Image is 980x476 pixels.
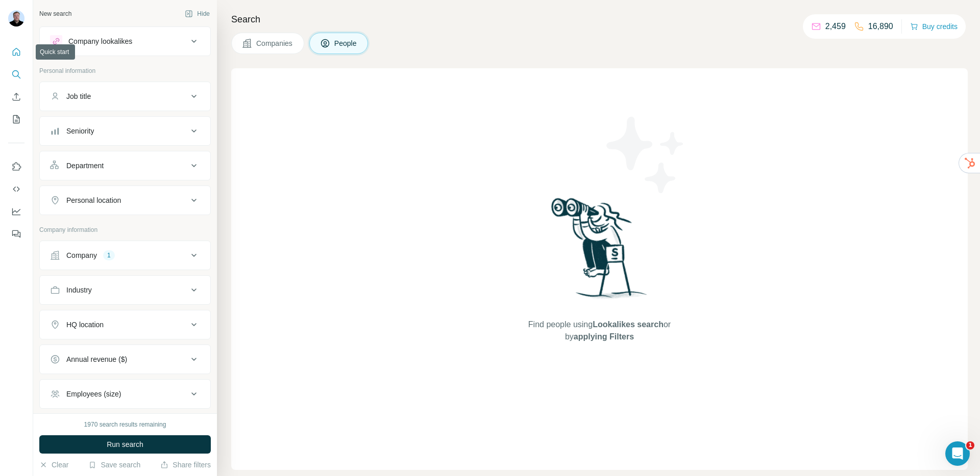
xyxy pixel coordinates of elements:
[39,225,211,234] p: Company information
[334,38,358,48] span: People
[8,180,24,198] button: Use Surfe API
[8,88,24,106] button: Enrich CSV
[66,320,104,330] div: HQ location
[8,157,24,176] button: Use Surfe on LinkedIn
[8,225,24,243] button: Feedback
[66,354,127,364] div: Annual revenue ($)
[40,312,210,337] button: HQ location
[66,285,92,295] div: Industry
[547,195,653,309] img: Surfe Illustration - Woman searching with binoculars
[8,110,24,128] button: My lists
[40,347,210,372] button: Annual revenue ($)
[178,6,217,21] button: Hide
[40,243,210,268] button: Company1
[68,36,132,46] div: Company lookalikes
[8,10,24,27] img: Avatar
[40,29,210,54] button: Company lookalikes
[8,202,24,221] button: Dashboard
[40,119,210,143] button: Seniority
[66,195,121,205] div: Personal location
[8,65,24,84] button: Search
[66,126,94,136] div: Seniority
[593,320,664,329] span: Lookalikes search
[39,9,71,18] div: New search
[910,19,958,34] button: Buy credits
[256,38,293,48] span: Companies
[231,12,968,27] h4: Search
[518,319,681,343] span: Find people using or by
[966,441,974,449] span: 1
[39,66,211,75] p: Personal information
[40,278,210,302] button: Industry
[160,460,211,470] button: Share filters
[40,188,210,213] button: Personal location
[66,161,104,171] div: Department
[40,153,210,178] button: Department
[825,20,846,33] p: 2,459
[40,382,210,406] button: Employees (size)
[600,109,692,201] img: Surfe Illustration - Stars
[88,460,140,470] button: Save search
[574,332,634,341] span: applying Filters
[103,251,115,260] div: 1
[84,420,166,429] div: 1970 search results remaining
[8,43,24,61] button: Quick start
[945,441,970,466] iframe: Intercom live chat
[66,91,91,101] div: Job title
[107,439,143,449] span: Run search
[66,250,97,260] div: Company
[40,84,210,109] button: Job title
[39,460,68,470] button: Clear
[39,435,211,454] button: Run search
[66,389,121,399] div: Employees (size)
[868,20,893,33] p: 16,890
